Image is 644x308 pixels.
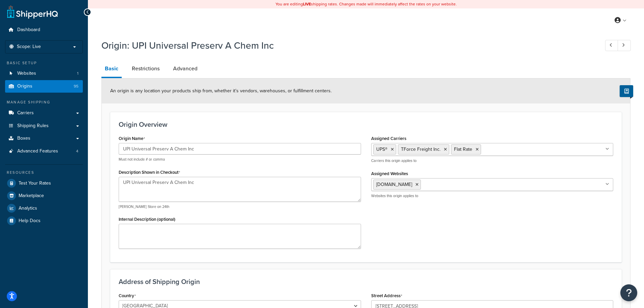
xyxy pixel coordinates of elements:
a: Marketplace [5,190,83,202]
span: 95 [74,84,78,89]
p: [PERSON_NAME] Store on 24th [119,204,361,209]
a: Basic [101,61,122,78]
h3: Address of Shipping Origin [119,278,613,285]
span: Origins [17,84,32,89]
span: Scope: Live [17,44,41,50]
a: Shipping Rules [5,120,83,132]
a: Advanced [170,61,201,77]
span: Help Docs [19,218,41,224]
div: Basic Setup [5,60,83,66]
span: UPS® [376,146,387,153]
span: Marketplace [19,193,44,199]
a: Origins95 [5,80,83,93]
label: Street Address [371,293,402,299]
label: Country [119,293,136,299]
li: Advanced Features [5,145,83,158]
a: Websites1 [5,67,83,80]
span: 4 [76,148,78,154]
label: Description Shown in Checkout [119,170,180,175]
button: Show Help Docs [620,85,633,97]
a: Next Record [618,40,631,51]
span: Carriers [17,110,34,116]
li: Websites [5,67,83,80]
label: Assigned Carriers [371,136,406,141]
label: Assigned Websites [371,171,408,176]
label: Internal Description (optional) [119,217,175,222]
span: Shipping Rules [17,123,49,129]
a: Help Docs [5,215,83,227]
span: [DOMAIN_NAME] [376,181,412,188]
b: LIVE [303,1,311,7]
span: An origin is any location your products ship from, whether it’s vendors, warehouses, or fulfillme... [110,87,332,94]
p: Must not include # or comma [119,157,361,162]
a: Previous Record [605,40,618,51]
span: Dashboard [17,27,40,33]
a: Test Your Rates [5,177,83,189]
span: Test Your Rates [19,181,51,186]
button: Open Resource Center [620,284,637,301]
span: Analytics [19,206,37,211]
p: Websites this origin applies to [371,193,614,198]
span: TForce Freight Inc. [401,146,440,153]
span: Websites [17,71,36,76]
span: Advanced Features [17,148,58,154]
a: Analytics [5,202,83,214]
span: Boxes [17,136,30,141]
h1: Origin: UPI Universal Preserv A Chem Inc [101,39,593,52]
a: Boxes [5,132,83,145]
a: Advanced Features4 [5,145,83,158]
div: Manage Shipping [5,99,83,105]
span: 1 [77,71,78,76]
label: Origin Name [119,136,145,141]
p: Carriers this origin applies to [371,158,614,163]
span: Flat Rate [454,146,472,153]
h3: Origin Overview [119,121,613,128]
li: Origins [5,80,83,93]
a: Restrictions [128,61,163,77]
div: Resources [5,170,83,175]
a: Dashboard [5,24,83,36]
textarea: UPI Universal Preserv A Chem Inc [119,177,361,202]
a: Carriers [5,107,83,119]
